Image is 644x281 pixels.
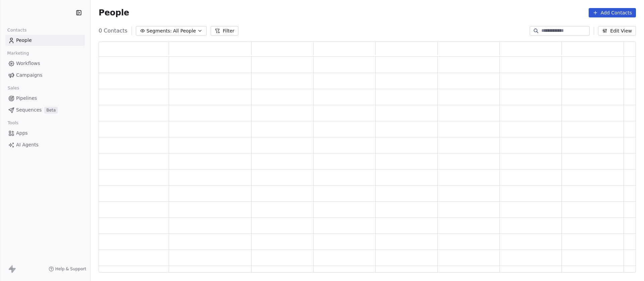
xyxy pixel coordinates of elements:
span: AI Agents [16,141,39,148]
a: Apps [5,128,85,139]
a: Workflows [5,58,85,69]
span: All People [173,27,196,34]
span: Beta [44,107,58,114]
span: Sales [5,83,22,93]
span: People [16,37,32,44]
span: Workflows [16,60,40,67]
a: Help & Support [49,266,86,272]
span: Sequences [16,107,42,114]
span: 0 Contacts [99,27,127,35]
a: Pipelines [5,93,85,104]
button: Filter [211,26,238,36]
a: Campaigns [5,70,85,81]
span: Marketing [4,48,32,58]
span: Pipelines [16,95,37,102]
button: Edit View [598,26,636,36]
span: Segments: [147,27,172,34]
span: Tools [5,118,21,128]
a: People [5,35,85,46]
span: Contacts [4,25,30,35]
button: Add Contacts [589,8,636,17]
a: AI Agents [5,139,85,150]
span: Help & Support [55,266,86,272]
a: SequencesBeta [5,104,85,116]
span: Apps [16,130,28,137]
span: Campaigns [16,72,42,79]
span: People [99,8,129,18]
